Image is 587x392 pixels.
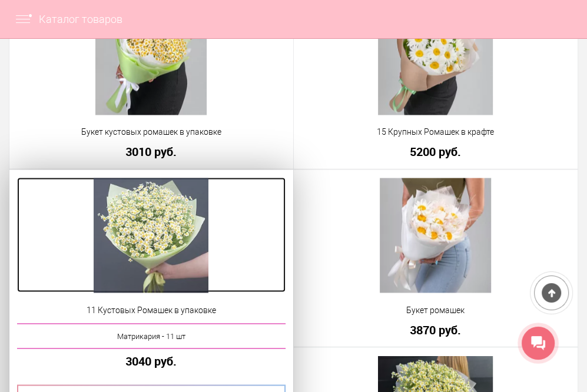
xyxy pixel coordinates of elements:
img: 11 Кустовых Ромашек в упаковке [94,178,208,293]
img: Букет ромашек [380,178,491,293]
a: 3870 руб. [301,323,571,335]
a: 15 Крупных Ромашек в крафте [301,126,571,138]
a: Букет ромашек [301,304,571,316]
a: 3010 руб. [17,145,286,158]
a: Матрикария - 11 шт [17,323,286,348]
a: 3040 руб. [17,354,286,367]
a: Букет кустовых ромашек в упаковке [17,126,286,138]
a: 5200 руб. [301,145,571,158]
a: 11 Кустовых Ромашек в упаковке [17,304,286,316]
